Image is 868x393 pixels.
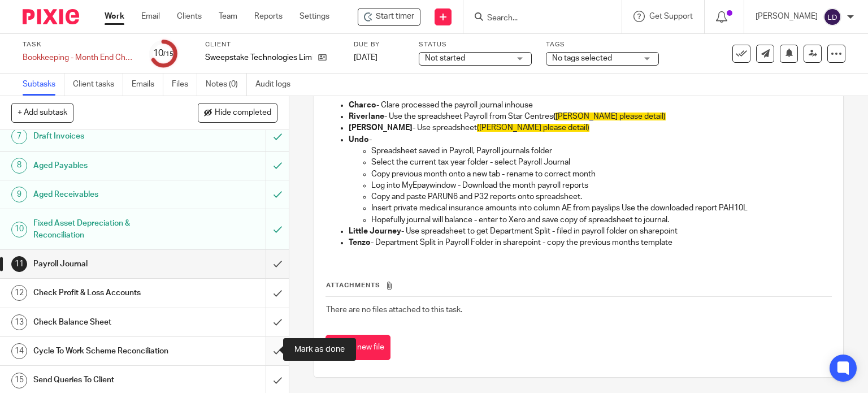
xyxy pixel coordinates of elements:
p: Select the current tax year folder - select Payroll Journal [371,157,832,168]
a: Settings [300,11,329,22]
strong: Undo [349,136,369,144]
p: - Use the spreadsheet Payroll from Star Centres [349,111,832,122]
p: - Department Split in Payroll Folder in sharepoint - copy the previous months template [349,237,832,248]
span: Start timer [376,11,414,23]
div: 10 [153,47,173,60]
h1: Draft Invoices [33,128,181,145]
img: Pixie [23,9,79,24]
p: Copy previous month onto a new tab - rename to correct month [371,169,832,180]
a: Emails [132,74,163,96]
p: - [349,134,832,145]
span: ([PERSON_NAME] please detail) [477,124,589,132]
span: Attachments [326,282,380,288]
div: 15 [11,373,27,388]
strong: [PERSON_NAME] [349,124,413,132]
div: 13 [11,314,27,330]
input: Search [486,14,588,24]
h1: Aged Receivables [33,186,181,203]
a: Reports [254,11,283,22]
button: Hide completed [198,103,277,122]
h1: Fixed Asset Depreciation & Reconciliation [33,215,181,244]
h1: Check Balance Sheet [33,314,181,331]
small: /15 [163,51,173,57]
div: 9 [11,187,27,202]
a: Client tasks [73,74,123,96]
strong: Riverlane [349,113,384,120]
a: Subtasks [23,74,64,96]
a: Email [141,11,160,22]
p: Hopefully journal will balance - enter to Xero and save copy of spreadsheet to journal. [371,214,832,226]
span: There are no files attached to this task. [326,306,462,314]
p: - Use spreadsheet [349,122,832,133]
img: svg%3E [823,8,841,26]
label: Due by [354,40,405,49]
button: + Add subtask [11,103,73,122]
div: Sweepstake Technologies Limited - Bookkeeping - Month End Checks [358,8,420,26]
strong: Little Journey [349,227,401,235]
div: 14 [11,343,27,359]
p: Insert private medical insurance amounts into column AE from payslips Use the downloaded report P... [371,202,832,214]
a: Files [172,74,197,96]
label: Tags [546,40,659,49]
span: [PERSON_NAME] please detail) [555,113,666,120]
strong: ( [553,113,555,120]
a: Notes (0) [206,74,247,96]
span: [DATE] [354,54,377,62]
a: Team [219,11,237,22]
p: Sweepstake Technologies Limited [205,52,313,63]
div: 11 [11,256,27,272]
span: No tags selected [552,54,612,62]
h1: Send Queries To Client [33,372,181,388]
span: Not started [425,54,465,62]
p: - Clare processed the payroll journal inhouse [349,100,832,111]
a: Work [105,11,124,22]
h1: Check Profit & Loss Accounts [33,284,181,301]
div: 7 [11,128,27,144]
span: Hide completed [215,109,271,118]
p: [PERSON_NAME] [756,11,818,22]
strong: Charco [349,101,376,109]
div: Bookkeeping - Month End Checks [23,52,136,63]
div: 8 [11,158,27,174]
label: Status [419,40,532,49]
p: Copy and paste PARUN6 and P32 reports onto spreadsheet. [371,191,832,202]
span: Get Support [649,12,693,20]
button: Attach new file [325,335,390,360]
strong: Tenzo [349,239,371,247]
div: 12 [11,285,27,301]
label: Task [23,40,136,49]
p: Log into MyEpaywindow - Download the month payroll reports [371,180,832,191]
a: Clients [177,11,202,22]
p: Spreadsheet saved in Payroll, Payroll journals folder [371,145,832,157]
h1: Payroll Journal [33,256,181,273]
label: Client [205,40,340,49]
a: Audit logs [255,74,299,96]
p: - Use spreadsheet to get Department Split - filed in payroll folder on sharepoint [349,226,832,237]
div: 10 [11,222,27,237]
h1: Cycle To Work Scheme Reconciliation [33,343,181,360]
h1: Aged Payables [33,157,181,174]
